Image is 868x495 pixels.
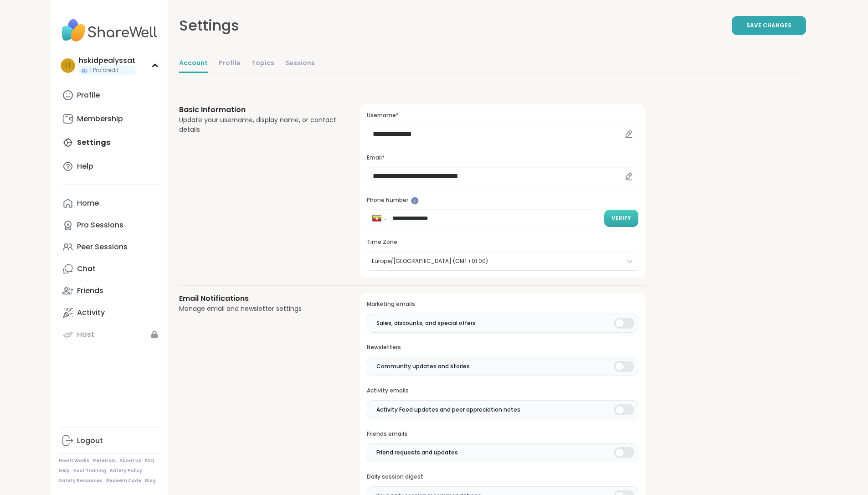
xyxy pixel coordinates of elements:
a: Friends [59,280,160,302]
h3: Phone Number [367,196,638,204]
a: FAQ [145,458,154,464]
h3: Basic Information [179,104,338,115]
a: Peer Sessions [59,236,160,258]
a: Blog [145,478,156,484]
h3: Newsletters [367,344,638,351]
a: Redeem Code [106,478,141,484]
h3: Daily session digest [367,473,638,481]
h3: Marketing emails [367,300,638,308]
iframe: Spotlight [411,197,419,205]
a: Host [59,324,160,345]
a: Account [179,55,208,73]
span: h [65,60,70,72]
button: Verify [604,210,638,227]
span: Save Changes [746,21,791,30]
div: Manage email and newsletter settings [179,304,338,314]
a: Referrals [93,458,116,464]
span: Community updates and stories [376,362,470,371]
div: Logout [77,436,103,446]
a: Sessions [285,55,315,73]
a: How It Works [59,458,89,464]
a: Profile [219,55,241,73]
div: Pro Sessions [77,220,123,230]
div: Settings [179,15,239,36]
div: Home [77,198,99,208]
span: Verify [611,214,631,222]
span: Friend requests and updates [376,449,458,457]
a: Host Training [73,468,106,474]
div: Update your username, display name, or contact details [179,115,338,134]
a: Topics [252,55,274,73]
a: Home [59,192,160,214]
a: Membership [59,108,160,130]
div: Host [77,330,94,340]
div: hskidpealyssat [79,56,135,66]
h3: Email* [367,154,638,162]
span: Activity Feed updates and peer appreciation notes [376,406,520,414]
button: Save Changes [732,16,806,35]
h3: Friends emails [367,430,638,438]
div: Membership [77,114,123,124]
div: Activity [77,308,105,318]
span: Sales, discounts, and special offers [376,319,476,327]
h3: Email Notifications [179,293,338,304]
img: ShareWell Nav Logo [59,15,160,46]
div: Profile [77,90,100,100]
a: Logout [59,430,160,452]
a: Help [59,155,160,177]
h3: Username* [367,112,638,119]
a: Help [59,468,70,474]
a: Chat [59,258,160,280]
div: Peer Sessions [77,242,128,252]
a: Pro Sessions [59,214,160,236]
div: Friends [77,286,103,296]
a: About Us [119,458,141,464]
div: Help [77,161,93,171]
span: 1 Pro credit [90,67,118,74]
a: Activity [59,302,160,324]
a: Safety Policy [110,468,142,474]
h3: Activity emails [367,387,638,395]
div: Chat [77,264,96,274]
a: Safety Resources [59,478,103,484]
h3: Time Zone [367,238,638,246]
a: Profile [59,84,160,106]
